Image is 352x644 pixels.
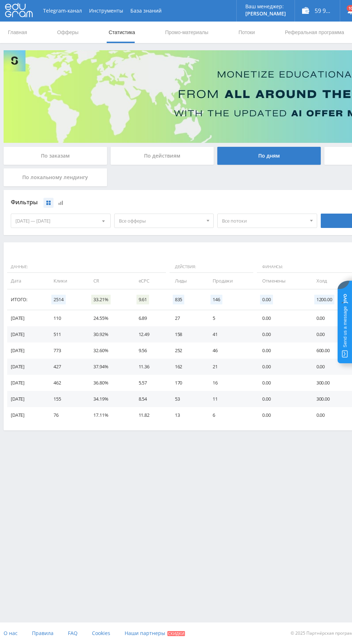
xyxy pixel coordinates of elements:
[46,326,86,342] td: 511
[56,22,79,43] a: Офферы
[7,289,46,310] td: Итого:
[168,326,205,342] td: 158
[7,391,46,407] td: [DATE]
[86,391,131,407] td: 34.19%
[210,295,222,304] span: 146
[205,375,255,391] td: 16
[125,630,165,636] span: Наши партнеры
[131,375,168,391] td: 5.57
[86,342,131,359] td: 32.60%
[255,310,309,326] td: 0.00
[4,622,18,644] a: О нас
[46,342,86,359] td: 773
[131,359,168,375] td: 11.36
[7,326,46,342] td: [DATE]
[205,342,255,359] td: 46
[205,310,255,326] td: 5
[173,295,185,304] span: 835
[284,22,345,43] a: Реферальная программа
[125,622,185,644] a: Наши партнеры Скидки
[205,407,255,423] td: 6
[255,359,309,375] td: 0.00
[68,630,78,636] span: FAQ
[7,359,46,375] td: [DATE]
[245,4,286,9] p: Ваш менеджер:
[205,273,255,289] td: Продажи
[168,310,205,326] td: 27
[119,214,203,228] span: Все офферы
[4,147,107,165] div: По заказам
[86,310,131,326] td: 24.55%
[131,310,168,326] td: 6.89
[205,391,255,407] td: 11
[86,326,131,342] td: 30.92%
[7,273,46,289] td: Дата
[131,326,168,342] td: 12.49
[255,391,309,407] td: 0.00
[86,407,131,423] td: 17.11%
[68,622,78,644] a: FAQ
[131,391,168,407] td: 8.54
[108,22,136,43] a: Статистика
[245,11,286,17] p: [PERSON_NAME]
[46,273,86,289] td: Клики
[217,147,321,165] div: По дням
[46,391,86,407] td: 155
[167,631,185,636] span: Скидки
[91,295,110,304] span: 33.21%
[255,273,309,289] td: Отменены
[46,359,86,375] td: 427
[255,375,309,391] td: 0.00
[131,407,168,423] td: 11.82
[222,214,306,228] span: Все потоки
[7,375,46,391] td: [DATE]
[168,342,205,359] td: 252
[260,295,273,304] span: 0.00
[111,147,214,165] div: По действиям
[131,342,168,359] td: 9.56
[255,326,309,342] td: 0.00
[168,375,205,391] td: 170
[32,622,54,644] a: Правила
[46,407,86,423] td: 76
[314,295,334,304] span: 1200.00
[4,630,18,636] span: О нас
[46,375,86,391] td: 462
[86,375,131,391] td: 36.80%
[170,261,253,273] span: Действия:
[7,407,46,423] td: [DATE]
[7,261,166,273] span: Данные:
[165,22,209,43] a: Промо-материалы
[46,310,86,326] td: 110
[255,407,309,423] td: 0.00
[168,391,205,407] td: 53
[11,197,317,208] div: Фильтры
[11,214,110,228] div: [DATE] — [DATE]
[168,273,205,289] td: Лиды
[7,310,46,326] td: [DATE]
[205,326,255,342] td: 41
[136,295,149,304] span: 9.61
[86,359,131,375] td: 37.94%
[92,630,110,636] span: Cookies
[168,407,205,423] td: 13
[92,622,110,644] a: Cookies
[238,22,256,43] a: Потоки
[168,359,205,375] td: 162
[205,359,255,375] td: 21
[7,22,28,43] a: Главная
[7,342,46,359] td: [DATE]
[32,630,54,636] span: Правила
[86,273,131,289] td: CR
[131,273,168,289] td: eCPC
[4,168,107,186] div: По локальному лендингу
[51,295,65,304] span: 2514
[255,342,309,359] td: 0.00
